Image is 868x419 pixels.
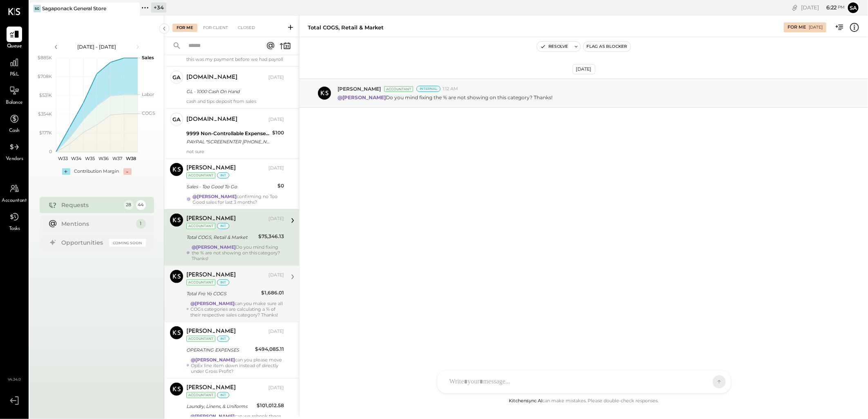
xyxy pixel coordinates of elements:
[384,86,413,92] div: Accountant
[308,24,384,31] div: Total COGS, Retail & Market
[142,91,154,97] text: Labor
[190,413,235,419] strong: @[PERSON_NAME]
[190,301,284,318] div: can you make sure all COGs categories are calculating a % of their respective sales category? Tha...
[268,385,284,391] div: [DATE]
[10,71,19,78] span: P&L
[2,197,27,205] span: Accountant
[217,392,229,398] div: int
[416,86,441,92] div: Internal
[186,56,284,62] div: this was my payment before we had payroll
[186,215,236,223] div: [PERSON_NAME]
[217,336,229,342] div: int
[217,279,229,285] div: int
[62,220,132,228] div: Mentions
[186,223,215,229] div: Accountant
[573,64,595,74] div: [DATE]
[136,219,146,229] div: 1
[186,384,236,392] div: [PERSON_NAME]
[39,92,52,98] text: $531K
[172,116,181,123] div: ga
[186,271,236,279] div: [PERSON_NAME]
[809,25,823,30] div: [DATE]
[268,165,284,172] div: [DATE]
[0,181,28,205] a: Accountant
[58,156,67,161] text: W33
[125,156,136,161] text: W38
[186,279,215,285] div: Accountant
[186,164,236,172] div: [PERSON_NAME]
[172,74,181,81] div: ga
[7,43,22,50] span: Queue
[186,149,284,154] div: not sure
[268,216,284,222] div: [DATE]
[109,239,146,247] div: Coming Soon
[0,111,28,135] a: Cash
[38,55,52,60] text: $885K
[268,116,284,123] div: [DATE]
[801,4,845,11] div: [DATE]
[277,182,284,190] div: $0
[186,74,237,82] div: [DOMAIN_NAME]
[38,74,52,79] text: $708K
[123,168,132,175] div: -
[186,138,270,146] div: PAYPAL *SCREENENTER [PHONE_NUMBER] [GEOGRAPHIC_DATA]
[9,225,20,233] span: Tasks
[62,201,120,209] div: Requests
[124,200,134,210] div: 28
[172,24,197,32] div: For Me
[584,42,631,51] button: Flag as Blocker
[49,149,52,154] text: 0
[537,42,571,51] button: Resolve
[136,200,146,210] div: 44
[186,346,253,354] div: OPERATING EXPENSES
[9,127,20,135] span: Cash
[62,168,70,175] div: +
[0,27,28,50] a: Queue
[192,244,236,250] strong: @[PERSON_NAME]
[217,223,229,229] div: int
[257,401,284,410] div: $101,012.58
[787,24,806,31] div: For Me
[42,5,106,12] div: Sagaponack General Store
[6,99,23,107] span: Balance
[0,83,28,107] a: Balance
[272,129,284,137] div: $100
[443,86,458,92] span: 1:12 AM
[39,130,52,136] text: $177K
[186,183,275,191] div: Sales - Too Good To Go
[186,392,215,398] div: Accountant
[85,156,95,161] text: W35
[268,328,284,335] div: [DATE]
[0,139,28,163] a: Vendors
[186,402,254,410] div: Laundry, Linens, & Uniforms
[190,301,235,306] strong: @[PERSON_NAME]
[186,87,282,96] div: GL - 1000 Cash On Hand
[186,233,256,241] div: Total COGS, Retail & Market
[338,85,381,92] span: [PERSON_NAME]
[186,116,237,124] div: [DOMAIN_NAME]
[186,129,270,138] div: 9999 Non-Controllable Expenses:Other Income and Expenses:To Be Classified P&L
[191,357,235,363] strong: @[PERSON_NAME]
[6,156,23,163] span: Vendors
[192,194,237,199] strong: @[PERSON_NAME]
[71,156,82,161] text: W34
[186,172,215,178] div: Accountant
[234,24,259,32] div: Closed
[112,156,122,161] text: W37
[258,232,284,241] div: $75,346.13
[98,156,109,161] text: W36
[62,43,132,50] div: [DATE] - [DATE]
[338,94,553,101] p: Do you mind fixing the % are not showing on this category? Thanks!
[34,5,41,12] div: SG
[186,98,284,104] div: cash and tips deposit from sales
[38,111,52,117] text: $354K
[0,55,28,78] a: P&L
[192,194,284,205] div: confirming no Too Good sales for last 3 months?
[74,168,119,175] div: Contribution Margin
[142,55,154,60] text: Sales
[191,357,284,374] div: can you please move OpEx line item down instead of directly under Gross Profit?
[186,336,215,342] div: Accountant
[261,289,284,297] div: $1,686.01
[217,172,229,178] div: int
[0,209,28,233] a: Tasks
